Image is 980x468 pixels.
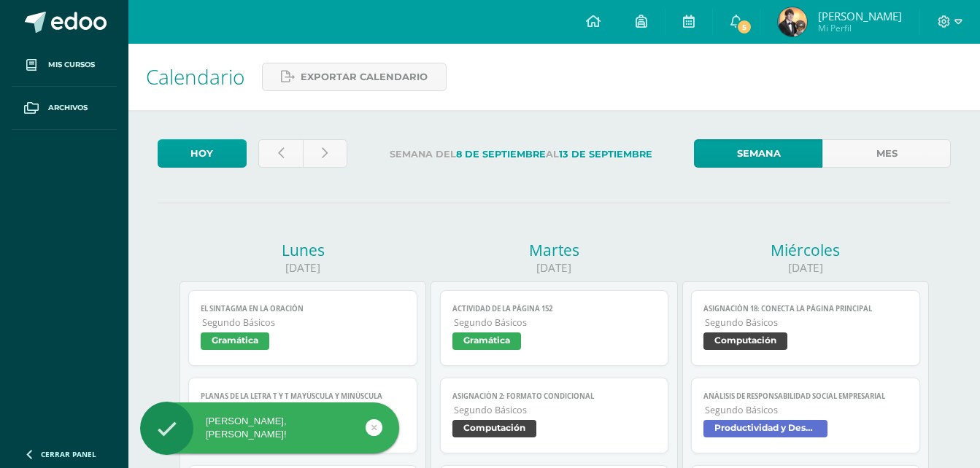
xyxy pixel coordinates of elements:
[140,415,399,441] div: [PERSON_NAME], [PERSON_NAME]!
[201,304,405,313] span: El sintagma en la oración
[703,420,827,437] span: Productividad y Desarrollo
[431,240,677,260] div: Martes
[452,332,521,350] span: Gramática
[705,404,908,416] span: Segundo Básicos
[694,139,822,168] a: Semana
[440,378,669,453] a: Asignación 2: Formato condicionalSegundo BásicosComputación
[454,316,657,329] span: Segundo Básicos
[48,102,88,114] span: Archivos
[703,391,908,401] span: Análisis de Responsabilidad Social Empresarial
[778,7,807,36] img: 1a576c4b5cbd41fc70383f3f77ce78f7.png
[431,260,677,276] div: [DATE]
[12,44,117,87] a: Mis cursos
[202,316,405,329] span: Segundo Básicos
[301,63,428,90] span: Exportar calendario
[180,240,426,260] div: Lunes
[180,260,426,276] div: [DATE]
[736,19,752,35] span: 5
[454,404,657,416] span: Segundo Básicos
[705,316,908,329] span: Segundo Básicos
[691,378,920,453] a: Análisis de Responsabilidad Social EmpresarialSegundo BásicosProductividad y Desarrollo
[703,332,787,350] span: Computación
[703,304,908,313] span: Asignación 18: Conecta la Página Principal
[818,9,902,23] span: [PERSON_NAME]
[559,149,652,160] strong: 13 de Septiembre
[682,260,929,276] div: [DATE]
[262,63,447,91] a: Exportar calendario
[440,290,669,366] a: Actividad de la página 152Segundo BásicosGramática
[452,391,657,401] span: Asignación 2: Formato condicional
[188,290,417,366] a: El sintagma en la oraciónSegundo BásicosGramática
[12,87,117,130] a: Archivos
[682,240,929,260] div: Miércoles
[146,63,244,90] span: Calendario
[188,378,417,453] a: PLANAS DE LA LETRA T y t mayúscula y minúsculaSegundo BásicosCaligrafía
[359,139,683,169] label: Semana del al
[201,391,405,401] span: PLANAS DE LA LETRA T y t mayúscula y minúscula
[41,449,96,459] span: Cerrar panel
[818,22,902,34] span: Mi Perfil
[452,304,657,313] span: Actividad de la página 152
[201,332,269,350] span: Gramática
[822,139,951,168] a: Mes
[452,420,536,437] span: Computación
[456,149,546,160] strong: 8 de Septiembre
[48,59,95,71] span: Mis cursos
[691,290,920,366] a: Asignación 18: Conecta la Página PrincipalSegundo BásicosComputación
[158,139,247,168] a: Hoy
